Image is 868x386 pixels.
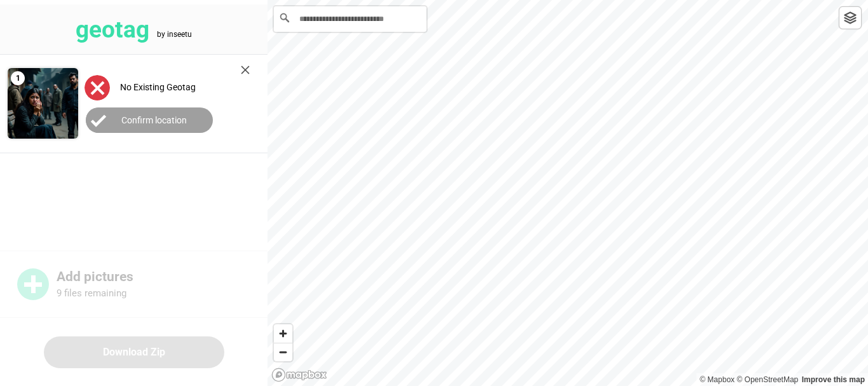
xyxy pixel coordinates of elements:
[274,343,292,361] span: Zoom out
[274,343,292,361] button: Zoom out
[85,75,110,100] img: uploadImagesAlt
[8,68,78,139] img: Z
[11,71,25,85] span: 1
[271,368,327,382] a: Mapbox logo
[241,65,250,74] img: cross
[700,375,735,384] a: Mapbox
[121,115,187,125] label: Confirm location
[802,375,865,384] a: Map feedback
[157,30,192,39] tspan: by inseetu
[274,324,292,343] button: Zoom in
[844,11,857,24] img: toggleLayer
[274,6,426,32] input: Search
[86,107,213,133] button: Confirm location
[120,82,196,92] label: No Existing Geotag
[736,375,798,384] a: OpenStreetMap
[76,16,149,43] tspan: geotag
